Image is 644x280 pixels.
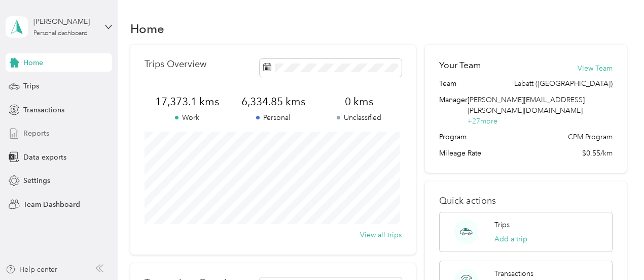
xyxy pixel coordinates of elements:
span: Reports [23,128,49,139]
span: Settings [23,175,50,186]
h2: Your Team [439,59,481,72]
span: CPM Program [568,132,613,142]
span: + 27 more [468,117,497,126]
iframe: Everlance-gr Chat Button Frame [587,223,644,280]
span: 0 kms [316,95,402,109]
span: Team Dashboard [23,199,80,210]
p: Transactions [494,268,533,279]
h1: Home [130,23,164,34]
div: [PERSON_NAME] [33,16,97,27]
span: 6,334.85 kms [230,95,316,109]
p: Work [145,112,230,123]
span: Labatt ([GEOGRAPHIC_DATA]) [514,78,613,89]
button: View Team [578,63,613,74]
span: Trips [23,81,39,91]
p: Trips [494,220,510,230]
span: Team [439,78,456,89]
button: Add a trip [494,234,527,244]
p: Trips Overview [145,59,206,70]
p: Personal [230,112,316,123]
span: Data exports [23,152,66,163]
span: 17,373.1 kms [145,95,230,109]
button: Help center [6,264,57,275]
div: Personal dashboard [33,30,88,37]
span: $0.55/km [582,148,613,159]
button: View all trips [360,230,402,240]
p: Quick actions [439,196,613,206]
span: Manager [439,95,468,127]
span: Mileage Rate [439,148,481,159]
span: [PERSON_NAME][EMAIL_ADDRESS][PERSON_NAME][DOMAIN_NAME] [468,96,585,115]
span: Program [439,132,467,142]
span: Transactions [23,105,64,115]
p: Unclassified [316,112,402,123]
span: Home [23,57,43,68]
